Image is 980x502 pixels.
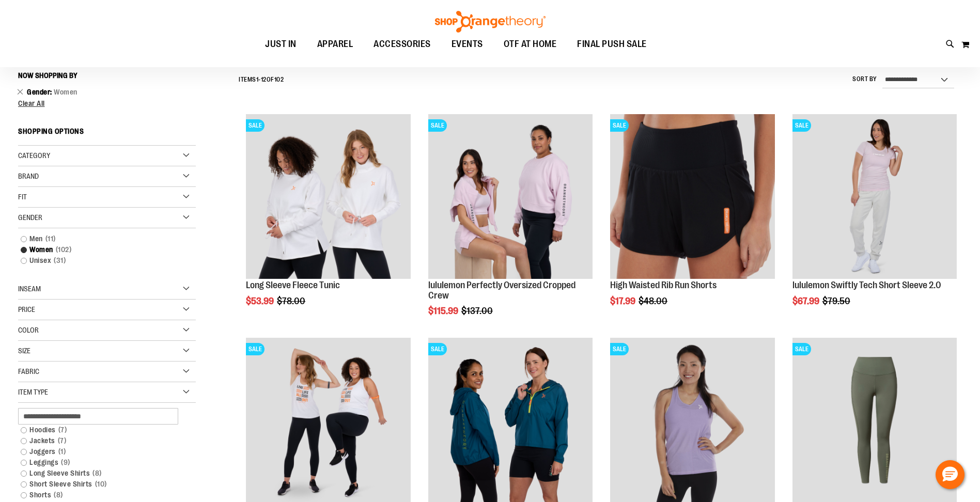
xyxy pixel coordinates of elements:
[90,468,104,479] span: 8
[610,114,774,280] a: High Waisted Rib Run ShortsSALE
[428,306,460,316] span: $115.99
[18,305,35,313] span: Price
[610,119,629,132] span: SALE
[567,33,657,56] a: FINAL PUSH SALE
[246,338,410,502] img: 24/7 Racerback Tank
[792,343,811,355] span: SALE
[18,99,45,107] span: Clear All
[433,11,547,33] img: Shop Orangetheory
[265,33,297,56] span: JUST IN
[610,296,637,306] span: $17.99
[15,468,186,479] a: Long Sleeve Shirts8
[18,100,196,107] a: Clear All
[452,33,483,56] span: EVENTS
[246,114,410,278] img: Product image for Fleece Long Sleeve
[15,446,186,457] a: Joggers1
[18,388,48,396] span: Item Type
[18,193,27,201] span: Fit
[246,280,340,290] a: Long Sleeve Fleece Tunic
[577,33,647,56] span: FINAL PUSH SALE
[792,114,957,278] img: lululemon Swiftly Tech Short Sleeve 2.0
[92,479,110,490] span: 10
[493,33,567,56] a: OTF AT HOME
[15,490,186,500] a: Shorts8
[246,114,410,280] a: Product image for Fleece Long SleeveSALE
[56,425,70,435] span: 7
[261,76,267,83] span: 12
[441,33,493,56] a: EVENTS
[241,109,415,332] div: product
[15,255,186,266] a: Unisex31
[428,343,447,355] span: SALE
[18,151,50,160] span: Category
[18,285,41,293] span: Inseam
[239,72,284,88] h2: Items - of
[15,479,186,490] a: Short Sleeve Shirts10
[58,457,73,468] span: 9
[18,367,39,375] span: Fabric
[363,33,441,56] a: ACCESSORIES
[639,296,669,306] span: $48.00
[610,338,774,502] img: Product image for Push V-Neck Tank
[246,343,265,355] span: SALE
[605,109,780,332] div: product
[246,296,275,306] span: $53.99
[18,347,30,355] span: Size
[54,88,77,96] span: Women
[610,280,717,290] a: High Waisted Rib Run Shorts
[55,435,69,446] span: 7
[374,33,431,56] span: ACCESSORIES
[256,76,259,83] span: 1
[255,33,307,56] a: JUST IN
[792,338,957,502] img: Rhone Revive 7/8 Pocket Legging
[428,280,575,301] a: lululemon Perfectly Oversized Cropped Crew
[18,213,42,222] span: Gender
[15,233,186,244] a: Men11
[852,75,877,84] label: Sort By
[822,296,852,306] span: $79.50
[15,425,186,435] a: Hoodies7
[428,114,593,278] img: lululemon Perfectly Oversized Cropped Crew
[18,122,196,146] strong: Shopping Options
[43,233,58,244] span: 11
[792,119,811,132] span: SALE
[274,76,284,83] span: 102
[51,255,68,266] span: 31
[53,244,74,255] span: 102
[461,306,494,316] span: $137.00
[18,326,39,334] span: Color
[27,88,54,96] span: Gender
[792,114,957,280] a: lululemon Swiftly Tech Short Sleeve 2.0SALE
[936,460,965,489] button: Hello, have a question? Let’s chat.
[428,338,593,502] img: Half Zip Performance Anorak
[610,114,774,278] img: High Waisted Rib Run Shorts
[277,296,307,306] span: $78.00
[317,33,353,56] span: APPAREL
[246,119,265,132] span: SALE
[610,343,629,355] span: SALE
[15,244,186,255] a: Women102
[428,119,447,132] span: SALE
[56,446,69,457] span: 1
[428,114,593,280] a: lululemon Perfectly Oversized Cropped CrewSALE
[423,109,598,342] div: product
[792,296,821,306] span: $67.99
[787,109,962,332] div: product
[15,457,186,468] a: Leggings9
[15,435,186,446] a: Jackets7
[504,33,557,56] span: OTF AT HOME
[51,490,66,500] span: 8
[792,280,941,290] a: lululemon Swiftly Tech Short Sleeve 2.0
[307,33,364,56] a: APPAREL
[18,67,83,84] button: Now Shopping by
[18,172,39,180] span: Brand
